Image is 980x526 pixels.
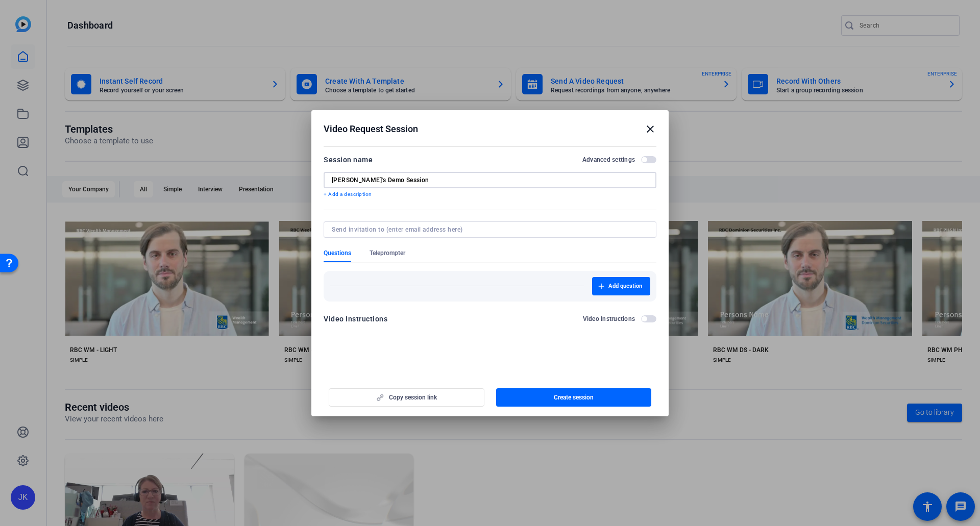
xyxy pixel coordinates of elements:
[332,176,648,184] input: Enter Session Name
[554,393,594,402] span: Create session
[583,315,635,323] h2: Video Instructions
[644,123,656,135] mat-icon: close
[324,154,373,166] div: Session name
[608,282,642,290] span: Add question
[582,156,635,164] h2: Advanced settings
[332,226,644,234] input: Send invitation to (enter email address here)
[324,249,351,257] span: Questions
[324,313,387,325] div: Video Instructions
[370,249,405,257] span: Teleprompter
[324,190,656,198] p: + Add a description
[592,277,650,295] button: Add question
[496,388,652,407] button: Create session
[324,123,656,135] div: Video Request Session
